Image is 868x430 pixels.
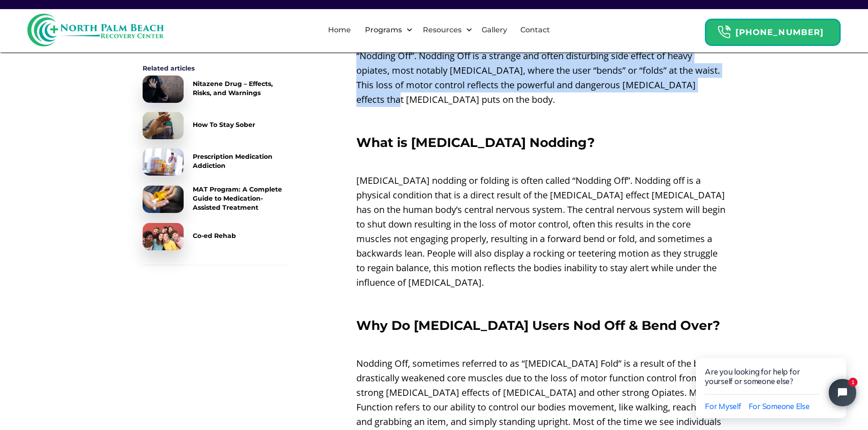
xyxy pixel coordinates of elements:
div: Programs [363,25,404,35]
img: Header Calendar Icons [717,25,731,39]
div: MAT Program: A Complete Guide to Medication-Assisted Treatment [193,185,288,212]
div: Prescription Medication Addiction [193,152,288,170]
p: When people take [MEDICAL_DATA] their bodies central nervous system is severely impacted. [MEDICA... [356,5,726,107]
strong: [PHONE_NUMBER] [735,27,824,37]
a: Nitazene Drug – Effects, Risks, and Warnings [143,76,288,103]
div: How To Stay Sober [193,120,255,129]
a: Co-ed Rehab [143,223,288,250]
a: How To Stay Sober [143,112,288,139]
div: Nitazene Drug – Effects, Risks, and Warnings [193,79,288,97]
a: Prescription Medication Addiction [143,148,288,176]
p: ‍ [356,294,726,309]
p: [MEDICAL_DATA] nodding or folding is often called “Nodding Off”. Nodding off is a physical condit... [356,173,726,290]
a: Gallery [476,15,513,45]
a: Header Calendar Icons[PHONE_NUMBER] [705,14,841,46]
div: Resources [421,25,464,35]
p: ‍ [356,337,726,352]
strong: What is [MEDICAL_DATA] Nodding? [356,135,595,150]
a: MAT Program: A Complete Guide to Medication-Assisted Treatment [143,185,288,214]
a: Home [323,15,356,45]
p: ‍ [356,111,726,126]
div: Co-ed Rehab [193,231,236,240]
iframe: Tidio Chat [677,329,868,430]
div: Resources [415,15,475,45]
p: ‍ [356,154,726,169]
strong: Why Do [MEDICAL_DATA] Users Nod Off & Bend Over? [356,318,720,333]
a: Contact [515,15,555,45]
div: Programs [357,15,415,45]
div: Related articles [143,64,288,73]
